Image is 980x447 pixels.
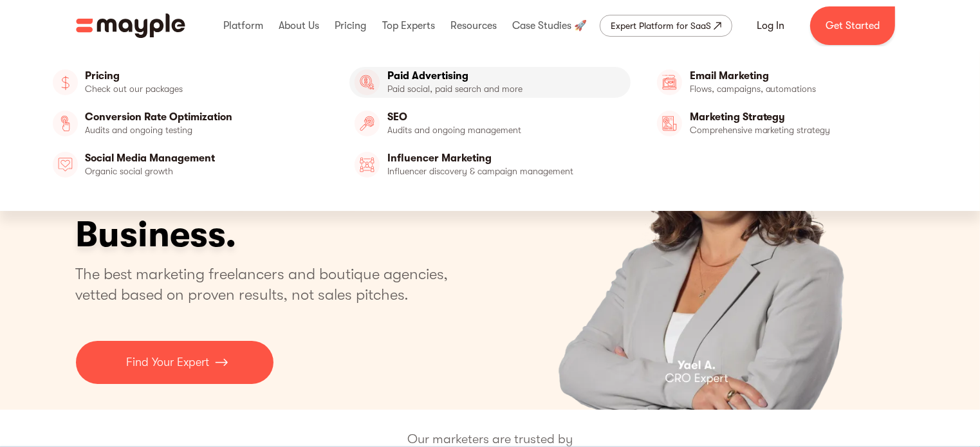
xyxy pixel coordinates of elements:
[76,14,185,38] img: Mayple logo
[76,264,464,305] p: The best marketing freelancers and boutique agencies, vetted based on proven results, not sales p...
[275,5,322,46] div: About Us
[741,10,800,41] a: Log In
[503,51,905,410] div: 3 of 4
[76,341,273,384] a: Find Your Expert
[447,5,500,46] div: Resources
[331,5,369,46] div: Pricing
[810,6,895,45] a: Get Started
[220,5,266,46] div: Platform
[127,354,210,371] p: Find Your Expert
[600,15,732,37] a: Expert Platform for SaaS
[749,298,980,447] iframe: Chat Widget
[503,51,905,410] div: carousel
[76,14,185,38] a: home
[611,18,711,33] div: Expert Platform for SaaS
[379,5,438,46] div: Top Experts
